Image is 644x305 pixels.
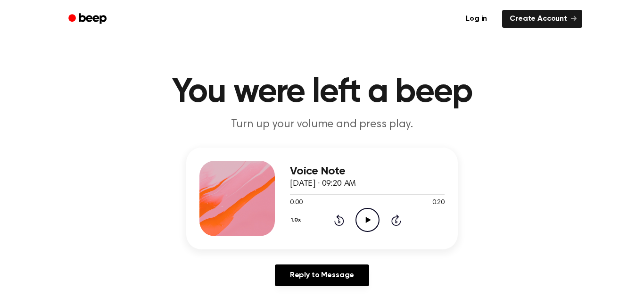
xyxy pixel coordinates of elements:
[290,198,302,208] span: 0:00
[290,180,356,188] span: [DATE] · 09:20 AM
[290,212,304,228] button: 1.0x
[432,198,445,208] span: 0:20
[81,75,563,109] h1: You were left a beep
[275,264,369,286] a: Reply to Message
[290,165,445,178] h3: Voice Note
[62,10,115,28] a: Beep
[502,10,582,28] a: Create Account
[456,8,496,30] a: Log in
[141,117,503,132] p: Turn up your volume and press play.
